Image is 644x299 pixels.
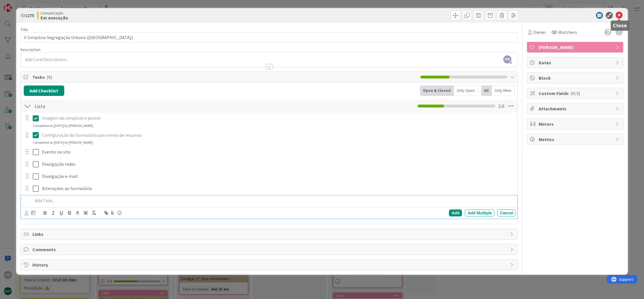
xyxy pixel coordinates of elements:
p: Imagem do simpósio e poster [42,115,513,121]
p: Configuração do formulário para envio de resumos [42,132,513,138]
p: Evento no site [42,149,513,155]
div: Open & Closed [420,85,454,96]
button: Add Checklist [24,85,64,96]
span: Dates [539,59,613,66]
span: Watchers [558,29,577,36]
span: Comments [32,246,507,253]
b: Em execução [41,15,68,20]
span: ID [21,12,34,19]
p: Alterações ao formulário [42,185,513,192]
span: History [32,261,507,268]
span: Custom Fields [539,90,613,97]
span: Attachments [539,105,613,112]
span: Links [32,231,507,238]
div: Only Open [454,85,478,96]
span: 2 / 6 [498,103,504,110]
div: Completed on [DATE] by [PERSON_NAME] [33,140,93,145]
input: type card name here... [21,32,518,43]
h5: Close [613,23,627,28]
b: 1275 [25,12,34,18]
div: All [481,85,492,96]
span: Mirrors [539,121,613,127]
div: Add [449,209,462,216]
span: PS [503,55,511,63]
div: Completed on [DATE] by [PERSON_NAME] [33,123,93,128]
div: Add Multiple [465,209,494,216]
input: Add Checklist... [32,101,163,111]
span: Support [12,1,26,8]
span: ( 6 ) [47,74,52,80]
span: ( 0/3 ) [570,90,580,96]
p: Divulgação e-mail [42,173,513,180]
span: Description [21,47,41,52]
span: [PERSON_NAME] [539,44,613,51]
div: Cancel [497,209,516,216]
div: Only Mine [492,85,515,96]
label: Title [21,27,28,32]
span: Metrics [539,136,613,143]
span: Tasks [32,74,418,81]
span: Comunicação [41,11,68,15]
span: Owner [533,29,546,36]
p: Divulgação redes [42,161,513,167]
span: Block [539,74,613,81]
